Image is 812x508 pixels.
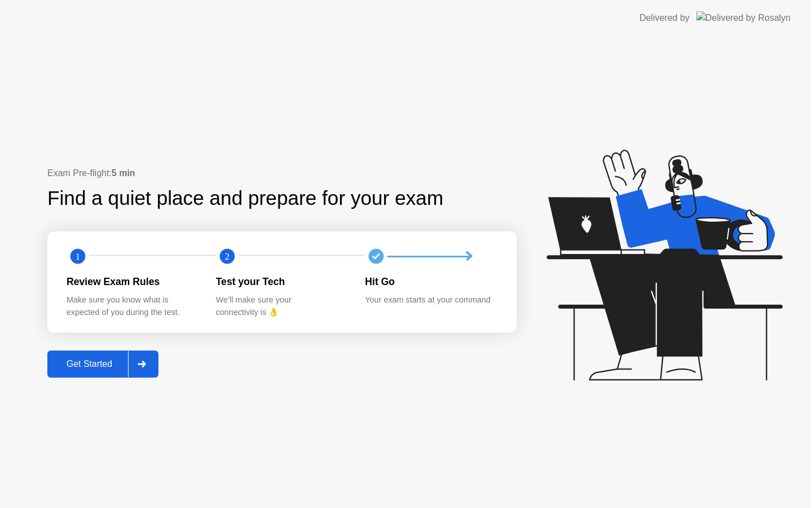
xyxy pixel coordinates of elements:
[47,167,517,180] div: Exam Pre-flight:
[76,251,80,262] text: 1
[225,251,230,262] text: 2
[51,359,128,369] div: Get Started
[67,294,198,318] div: Make sure you know what is expected of you during the test.
[639,11,690,25] div: Delivered by
[696,11,791,24] img: Delivered by Rosalyn
[365,274,496,289] div: Hit Go
[216,294,347,318] div: We’ll make sure your connectivity is 👌
[47,183,445,213] div: Find a quiet place and prepare for your exam
[216,274,347,289] div: Test your Tech
[112,168,135,178] b: 5 min
[365,294,496,306] div: Your exam starts at your command
[47,351,158,378] button: Get Started
[67,274,198,289] div: Review Exam Rules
